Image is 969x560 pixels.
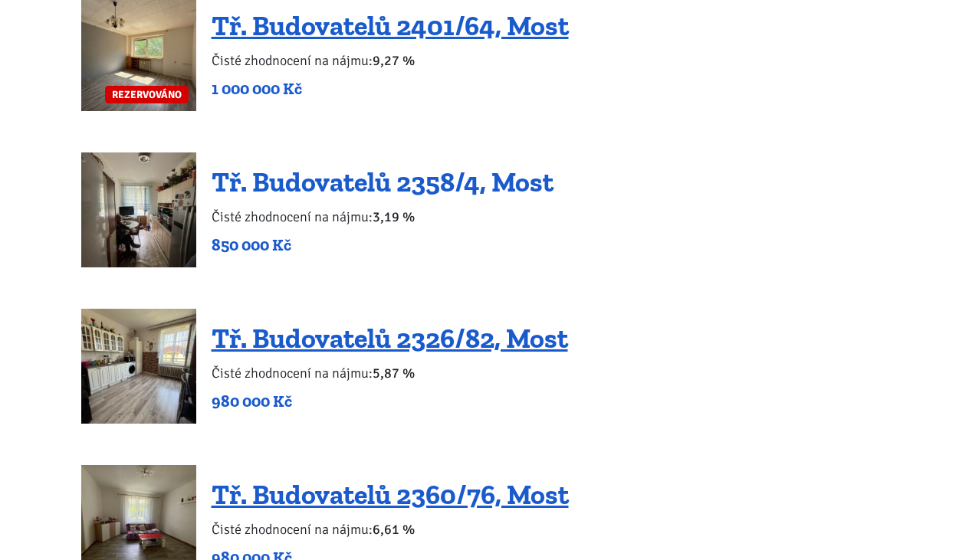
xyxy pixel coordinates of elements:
p: Čisté zhodnocení na nájmu: [212,362,568,384]
a: Tř. Budovatelů 2358/4, Most [212,165,553,198]
p: Čisté zhodnocení na nájmu: [212,50,569,71]
a: Tř. Budovatelů 2360/76, Most [212,478,569,511]
p: 1 000 000 Kč [212,78,569,100]
p: Čisté zhodnocení na nájmu: [212,519,569,540]
a: Tř. Budovatelů 2401/64, Most [212,9,569,42]
p: 980 000 Kč [212,391,568,412]
b: 6,61 % [373,521,415,538]
b: 5,87 % [373,365,415,382]
span: REZERVOVÁNO [105,86,189,103]
p: Čisté zhodnocení na nájmu: [212,206,553,228]
p: 850 000 Kč [212,234,553,256]
b: 3,19 % [373,208,415,225]
a: Tř. Budovatelů 2326/82, Most [212,322,568,355]
b: 9,27 % [373,52,415,69]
